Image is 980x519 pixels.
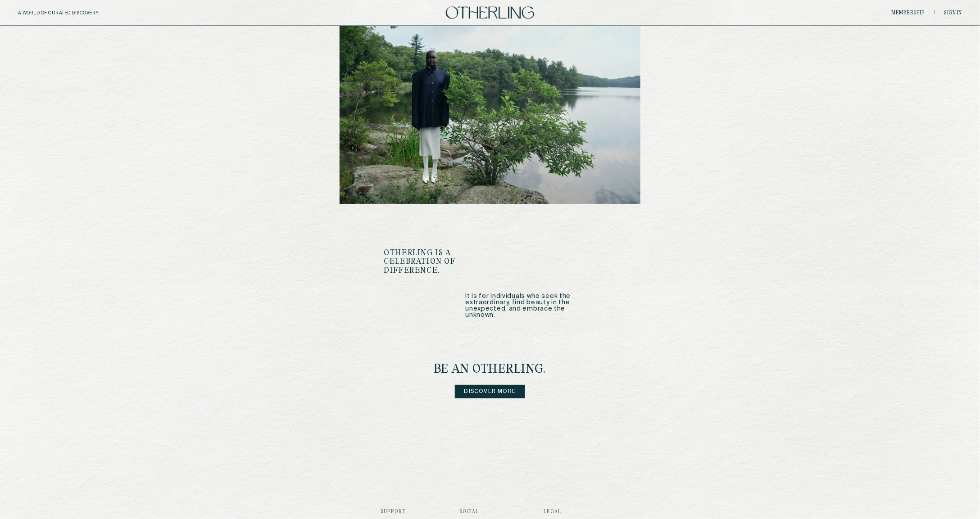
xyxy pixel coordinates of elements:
[381,509,406,514] h3: Support
[460,509,490,514] h3: Social
[944,10,962,16] a: Sign in
[340,1,640,204] img: image
[455,385,526,398] a: Discover more
[434,363,546,376] h4: be an Otherling.
[892,10,925,16] a: Membership
[544,509,599,514] h3: Legal
[18,10,139,16] h5: A WORLD OF CURATED DISCOVERY.
[384,249,503,275] h1: OTHERLING IS A CELEBRATION OF DIFFERENCE.
[934,9,935,16] span: /
[466,293,596,318] p: It is for individuals who seek the extraordinary, find beauty in the unexpected, and embrace the ...
[446,7,534,19] img: logo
